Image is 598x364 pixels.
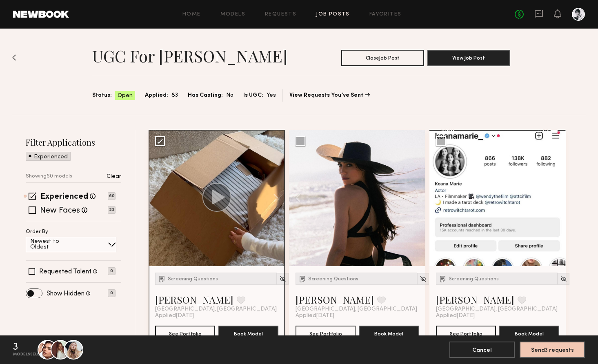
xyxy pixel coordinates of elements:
p: 0 [108,267,116,275]
label: Requested Talent [39,269,91,275]
a: Home [182,12,201,17]
div: Applied [DATE] [155,313,278,319]
span: Is UGC: [243,91,263,100]
a: View Requests You’ve Sent [289,93,370,98]
p: 0 [108,289,116,297]
span: [GEOGRAPHIC_DATA], [GEOGRAPHIC_DATA] [296,306,417,313]
p: Newest to Oldest [30,239,79,250]
span: Applied: [145,91,168,100]
span: [GEOGRAPHIC_DATA], [GEOGRAPHIC_DATA] [155,306,277,313]
button: Send3 requests [520,342,585,358]
img: Submission Icon [298,275,307,283]
img: Unhide Model [560,275,567,282]
img: Submission Icon [439,275,447,283]
label: Show Hidden [47,291,84,297]
span: Open [118,92,133,100]
a: Models [220,12,245,17]
button: See Portfolio [155,326,215,342]
button: Book Model [499,326,559,342]
a: [PERSON_NAME] [436,293,514,306]
h2: Filter Applications [26,137,121,148]
a: Job Posts [316,12,350,17]
img: Submission Icon [158,275,166,283]
button: CloseJob Post [341,50,424,66]
p: Experienced [34,154,68,160]
button: Book Model [359,326,419,342]
span: Screening Questions [308,277,358,282]
span: Screening Questions [449,277,499,282]
span: 83 [171,91,178,100]
p: Order By [26,229,48,235]
p: Clear [107,174,121,180]
img: Unhide Model [420,275,427,282]
p: 60 [108,192,116,200]
span: Has Casting: [188,91,223,100]
p: 23 [108,206,116,214]
a: Book Model [359,330,419,337]
p: Showing 60 models [26,174,72,179]
a: Book Model [499,330,559,337]
label: Experienced [40,193,88,201]
div: models selected [13,352,51,357]
button: View Job Post [427,50,510,66]
span: Status: [92,91,112,100]
button: See Portfolio [436,326,496,342]
span: No [226,91,233,100]
label: New Faces [40,207,80,215]
button: Cancel [449,342,515,358]
button: Book Model [218,326,278,342]
span: Yes [267,91,276,100]
a: [PERSON_NAME] [155,293,233,306]
h1: UGC for [PERSON_NAME] [92,46,288,66]
a: [PERSON_NAME] [296,293,374,306]
a: Requests [265,12,296,17]
div: Applied [DATE] [436,313,559,319]
span: [GEOGRAPHIC_DATA], [GEOGRAPHIC_DATA] [436,306,558,313]
img: Unhide Model [279,275,286,282]
img: Back to previous page [12,54,16,61]
span: Screening Questions [168,277,218,282]
a: Favorites [369,12,402,17]
button: See Portfolio [296,326,356,342]
div: Applied [DATE] [296,313,419,319]
div: 3 [13,342,18,352]
a: Book Model [218,330,278,337]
